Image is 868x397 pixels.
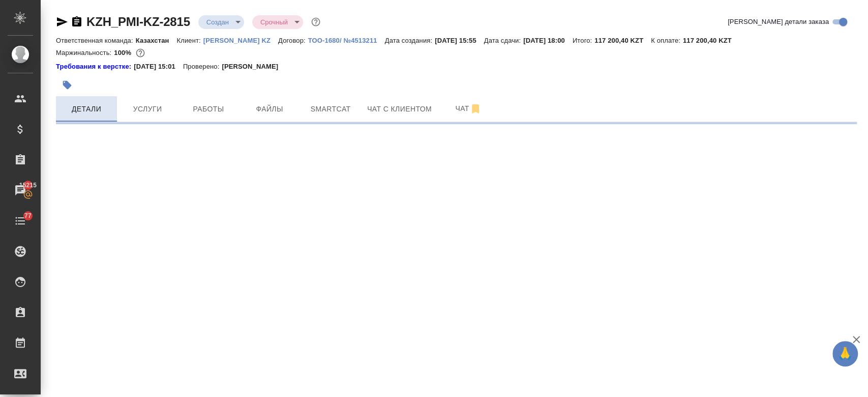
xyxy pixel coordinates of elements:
span: Smartcat [306,103,355,116]
button: Скопировать ссылку для ЯМессенджера [56,16,68,28]
p: Ответственная команда: [56,37,136,44]
button: 🙏 [832,341,858,366]
p: [DATE] 18:00 [523,37,573,44]
p: 117 200,40 KZT [683,37,739,44]
p: Дата сдачи: [484,37,523,44]
div: Нажми, чтобы открыть папку с инструкцией [56,62,134,72]
p: [PERSON_NAME] [222,62,286,72]
p: Договор: [278,37,308,44]
p: [DATE] 15:01 [134,62,183,72]
a: 15215 [3,178,38,203]
p: [PERSON_NAME] KZ [203,37,278,44]
span: Услуги [123,103,172,116]
p: Казахстан [136,37,177,44]
p: К оплате: [651,37,683,44]
button: Создан [203,18,232,26]
div: Создан [198,15,244,29]
button: Скопировать ссылку [71,16,83,28]
a: KZH_PMI-KZ-2815 [86,15,190,29]
span: Детали [62,103,111,116]
span: [PERSON_NAME] детали заказа [728,17,829,27]
p: Клиент: [176,37,203,44]
button: Срочный [257,18,291,26]
span: Чат [444,102,493,115]
p: 117 200,40 KZT [594,37,651,44]
span: Чат с клиентом [367,103,432,116]
p: Итого: [573,37,594,44]
span: 🙏 [836,343,854,364]
span: Работы [184,103,233,116]
span: 77 [18,211,38,221]
button: 0.00 KZT; [134,46,147,60]
p: Маржинальность: [56,49,114,56]
svg: Отписаться [469,103,482,115]
a: Требования к верстке: [56,62,134,72]
div: Создан [252,15,303,29]
p: Дата создания: [385,37,435,44]
a: [PERSON_NAME] KZ [203,36,278,44]
p: 100% [114,49,134,56]
p: Проверено: [183,62,222,72]
span: Файлы [245,103,294,116]
span: 15215 [13,180,43,190]
a: 77 [3,208,38,234]
a: ТОО-1680/ №4513211 [308,36,385,44]
p: [DATE] 15:55 [435,37,484,44]
p: ТОО-1680/ №4513211 [308,37,385,44]
button: Добавить тэг [56,74,78,96]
